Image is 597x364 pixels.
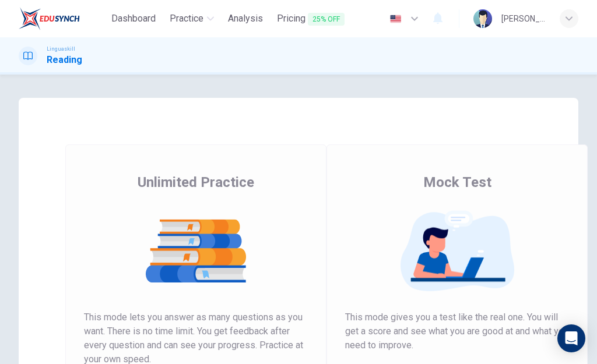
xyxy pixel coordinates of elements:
span: Practice [170,12,203,26]
button: Practice [165,8,219,29]
button: Pricing25% OFF [272,8,349,30]
img: Profile picture [473,9,492,28]
div: [PERSON_NAME] [501,12,546,26]
h1: Reading [47,53,82,67]
span: Linguaskill [47,45,75,53]
span: Dashboard [111,12,156,26]
button: Analysis [223,8,268,29]
span: 25% OFF [308,13,345,26]
a: EduSynch logo [19,7,107,30]
button: Dashboard [107,8,160,29]
span: Analysis [228,12,263,26]
img: EduSynch logo [19,7,80,30]
span: This mode gives you a test like the real one. You will get a score and see what you are good at a... [345,310,569,352]
span: Pricing [277,12,345,26]
img: en [388,15,403,23]
span: Unlimited Practice [138,173,254,192]
div: Open Intercom Messenger [557,324,585,352]
span: Mock Test [423,173,491,192]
